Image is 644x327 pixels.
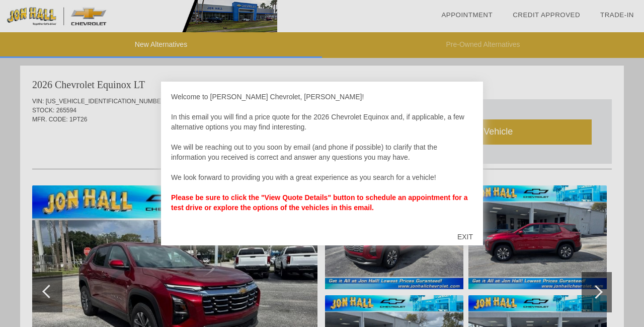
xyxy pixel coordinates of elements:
div: Welcome to [PERSON_NAME] Chevrolet, [PERSON_NAME]! In this email you will find a price quote for ... [171,92,473,223]
strong: Please be sure to click the "View Quote Details" button to schedule an appointment for a test dri... [171,193,467,212]
a: Credit Approved [513,11,580,19]
a: Appointment [441,11,493,19]
a: Trade-In [600,11,634,19]
div: EXIT [447,222,483,252]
